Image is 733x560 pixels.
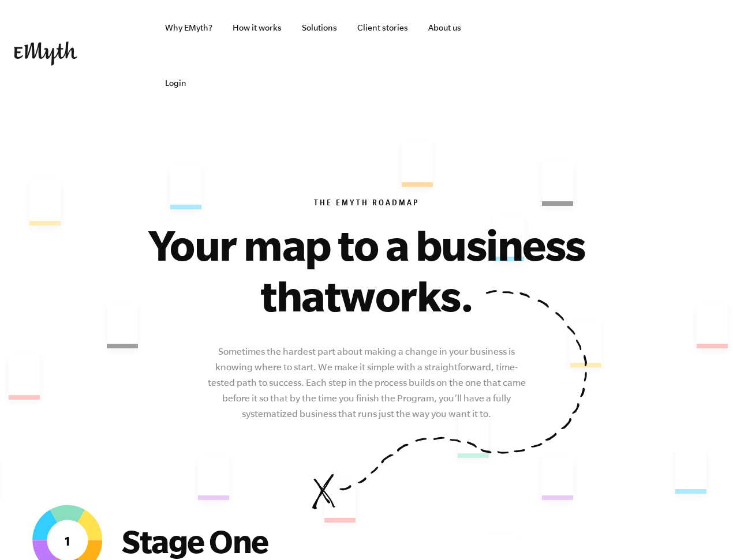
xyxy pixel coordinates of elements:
h2: Stage One [122,523,353,559]
iframe: Embedded CTA [598,43,719,68]
p: Sometimes the hardest part about making a change in your business is knowing where to start. We m... [205,344,528,422]
a: Login [156,55,196,111]
span: works. [340,271,473,320]
h6: The EMyth Roadmap [16,198,717,210]
img: EMyth [14,42,77,66]
h1: Your map to a business that [113,219,620,321]
iframe: Embedded CTA [471,37,592,74]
